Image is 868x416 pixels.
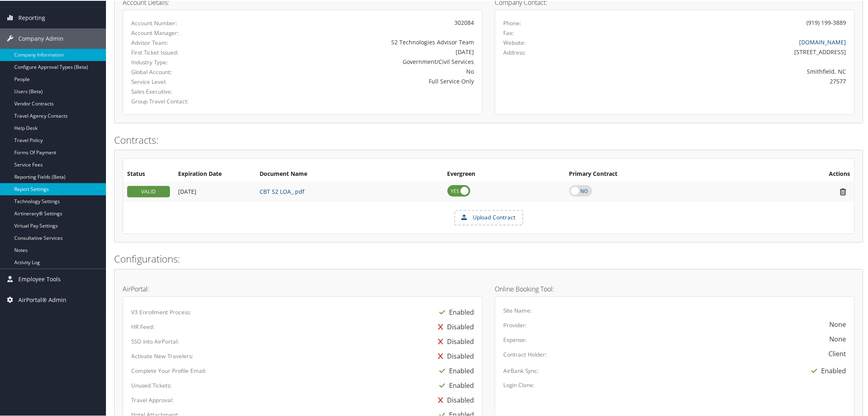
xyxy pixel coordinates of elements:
[178,187,251,195] div: Add/Edit Date
[249,37,474,46] div: S2 Technologies Advisor Team
[131,48,237,56] label: First Ticket Issued:
[829,319,846,328] div: None
[829,333,846,343] div: None
[503,380,535,388] label: Login Clone:
[131,366,206,374] label: Complete Your Profile Email:
[131,322,154,330] label: HR Feed:
[114,251,863,265] h2: Configurations:
[799,37,846,45] a: [DOMAIN_NAME]
[434,319,474,333] div: Disabled
[756,166,854,181] th: Actions
[131,77,237,85] label: Service Level:
[131,38,237,46] label: Advisor Team:
[18,289,66,309] span: AirPortal® Admin
[836,187,850,195] i: Remove Contract
[18,7,45,27] span: Reporting
[131,381,172,389] label: Unused Tickets:
[131,18,237,26] label: Account Number:
[503,38,526,46] label: Website:
[249,76,474,85] div: Full Service Only
[434,333,474,348] div: Disabled
[127,185,170,197] div: VALID
[131,337,179,345] label: SSO into AirPortal:
[18,268,61,289] span: Employee Tools
[565,166,756,181] th: Primary Contract
[249,18,474,26] div: 302084
[256,166,443,181] th: Document Name
[503,306,532,314] label: Site Name:
[592,66,846,75] div: Smithfield, NC
[18,28,64,48] span: Company Admin
[503,320,527,328] label: Provider:
[131,28,237,36] label: Account Manager:
[503,48,526,56] label: Address:
[249,57,474,65] div: Government/Civil Services
[503,350,547,358] label: Contract Holder:
[806,18,846,26] div: (919) 199-3889
[592,47,846,55] div: [STREET_ADDRESS]
[131,67,237,75] label: Global Account:
[131,351,193,359] label: Activate New Travelers:
[495,285,855,291] h4: Online Booking Tool:
[249,47,474,55] div: [DATE]
[131,395,174,403] label: Travel Approval:
[503,366,539,374] label: AirBank Sync:
[503,18,521,26] label: Phone:
[131,87,237,95] label: Sales Executive:
[131,96,237,105] label: Group Travel Contact:
[455,210,522,224] label: Upload Contract
[503,335,527,343] label: Expense:
[592,76,846,85] div: 27577
[435,304,474,319] div: Enabled
[131,307,191,315] label: V3 Enrollment Process:
[123,166,174,181] th: Status
[174,166,256,181] th: Expiration Date
[435,377,474,392] div: Enabled
[260,187,304,195] a: CBT S2 LOA_.pdf
[123,285,482,291] h4: AirPortal:
[434,348,474,363] div: Disabled
[807,363,846,377] div: Enabled
[114,132,863,146] h2: Contracts:
[131,57,237,66] label: Industry Type:
[435,363,474,377] div: Enabled
[503,28,514,36] label: Fax:
[249,66,474,75] div: No
[443,166,565,181] th: Evergreen
[828,348,846,358] div: Client
[434,392,474,407] div: Disabled
[178,187,196,195] span: [DATE]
